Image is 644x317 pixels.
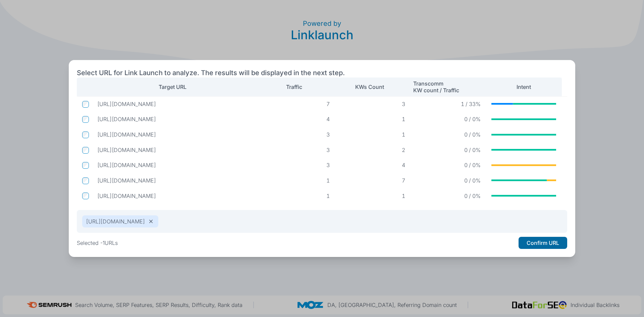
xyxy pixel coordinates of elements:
[265,162,330,168] p: 3
[265,177,330,184] p: 1
[355,84,384,90] p: KWs Count
[416,147,481,153] p: 0 / 0%
[265,193,330,199] p: 1
[340,116,405,122] p: 1
[265,116,330,122] p: 4
[265,101,330,107] p: 7
[77,68,345,77] h2: Select URL for Link Launch to analyze. The results will be displayed in the next step.
[159,84,186,90] p: Target URL
[416,177,481,184] p: 0 / 0%
[416,101,481,107] p: 1 / 33%
[340,193,405,199] p: 1
[416,131,481,138] p: 0 / 0%
[413,80,459,94] p: Transcomm KW count / Traffic
[416,116,481,122] p: 0 / 0%
[517,84,531,90] p: Intent
[340,147,405,153] p: 2
[340,162,405,168] p: 4
[97,162,254,168] p: https://globalcarboncouncil.com/introducing-the-all-in-one-gcc-2-0-user-manual/
[286,84,302,90] p: Traffic
[97,177,254,184] p: https://globalcarboncouncil.com/how-gcc-works/carbon-registry/
[86,218,145,225] p: [URL][DOMAIN_NAME]
[519,237,567,249] button: Confirm URL
[340,177,405,184] p: 7
[97,116,254,122] p: https://globalcarboncouncil.com/how-gcc-works/methodologies/
[77,240,118,246] p: Selected - 1 URLs
[97,101,254,107] p: https://globalcarboncouncil.com/gcc-sp-global-commodity-insights-and-cix-announce-strategic-agree...
[97,193,254,199] p: https://globalcarboncouncil.com/for-stakeholders/verifiers/
[416,193,481,199] p: 0 / 0%
[416,162,481,168] p: 0 / 0%
[265,147,330,153] p: 3
[340,101,405,107] p: 3
[97,147,254,153] p: https://globalcarboncouncil.com/projects/project-registration-issuance/
[340,131,405,138] p: 1
[265,131,330,138] p: 3
[97,131,254,138] p: https://globalcarboncouncil.com/category/newsletter/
